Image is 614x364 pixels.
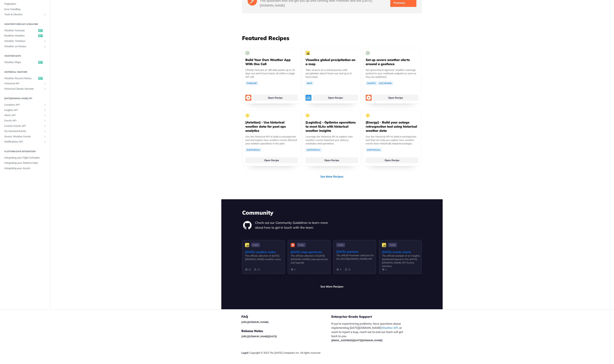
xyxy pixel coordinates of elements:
h5: Build Your Own Weather App With One Call [245,58,298,66]
p: Take viewers on a virtual journey with precipitation data 6 hours out and up to 6 hours back. [306,68,358,79]
a: /Locations [378,81,393,85]
a: Public [DATE]-postman The official Postman collection for the [DATE][DOMAIN_NAME] API [333,240,376,280]
span: Public [388,243,397,247]
a: Weather TimelinesShow subpages for Weather Timelines [3,39,47,44]
span: Historical API [4,82,43,85]
h5: [Aviation] - Use historical weather data for post ops analytics [245,120,298,133]
a: Open Recipe [366,157,418,163]
a: Open Recipe [245,157,298,163]
button: Show subpages for Insights API [44,109,46,112]
a: /Timeline [245,81,258,85]
span: Events API [4,119,43,122]
span: Pagination [4,2,46,6]
span: Custom Events API [4,124,43,128]
div: The official Postman collection for the [DATE][DOMAIN_NAME] API [336,254,376,261]
h3: Community [242,209,422,216]
a: /Map [306,81,313,85]
span: Locations API [4,103,43,107]
span: Tools & Libraries [4,13,43,16]
button: Show subpages for Custom Events API [44,125,46,127]
p: Climatic forecast of >80 data points up to 15 days out and 6 hours back, all within a single API ... [245,68,298,79]
a: Severe Weather EventsShow subpages for Severe Weather Events [3,134,47,139]
button: Show subpages for On-Demand Events [44,130,46,133]
a: See More Recipes [320,284,343,289]
div: [DATE]-map-spectrums [291,250,330,254]
a: /Historical [366,148,382,152]
button: Show subpages for Alerts API [44,114,46,117]
a: Events APIShow subpages for Events API [3,118,47,123]
h2: Weather Maps [3,54,47,58]
h5: Set up severe weather alerts around a geofence [366,58,418,66]
span: Weather Timelines [4,39,43,43]
a: See More Recipes [320,174,343,179]
a: [URL][DOMAIN_NAME] [241,320,269,324]
span: Integrating your Stations Data [4,161,46,165]
a: Locations APIShow subpages for Locations API [3,102,47,107]
span: Severe Weather Events [4,135,43,138]
a: Open Recipe [313,95,358,101]
h5: [Logistics] - Optimize operations to meet SLAs with historical weather insights [306,120,358,133]
a: Weather Forecastget [3,28,47,33]
span: get [38,77,43,80]
span: Public [336,243,345,247]
h5: Enterprise-Grade Support [331,315,412,319]
a: Insights APIShow subpages for Insights API [3,108,47,113]
a: Historical APIShow subpages for Historical API [3,81,47,86]
button: Show subpages for Weather Timelines [44,40,46,42]
a: Weather on RoutesShow subpages for Weather on Routes [3,44,47,49]
span: Alerts API [4,114,43,117]
h5: Visualize global precipitation on a map [306,58,358,66]
div: | Copyright © 2022 The [DATE] Companies Inc. All rights reserved [241,351,331,355]
a: Legal [241,351,248,354]
div: The official example of an Insights dashboard based on the [DATE][DOMAIN_NAME] API Events interface. [382,254,422,268]
span: Weather on Routes [4,45,43,48]
button: Show subpages for Locations API [44,103,46,106]
span: Integrating your Assets [4,167,46,170]
h5: FAQ [241,315,331,319]
div: [DATE]-weather-codes [245,250,285,254]
button: Show subpages for Historical API [44,82,46,85]
span: Insights API [4,108,43,112]
a: /Historical [245,148,261,152]
a: Alerts APIShow subpages for Alerts API [3,113,47,118]
h5: Release Notes [241,329,331,333]
a: Public [DATE]-weather-codes The official collection of [DATE][DOMAIN_NAME] weather icons [242,240,285,280]
span: Public [251,243,260,247]
a: Weather Recent Historyget [3,76,47,81]
h2: [DATE][DOMAIN_NAME] API [3,97,47,100]
span: Public [297,243,306,247]
h3: Featured Recipes [242,34,422,42]
button: Show subpages for Events API [44,119,46,122]
div: [DATE]-postman [336,250,376,254]
span: Weather Recent History [4,76,37,80]
span: Notifications API [4,140,43,143]
a: Integrating your Flight Schedule [3,155,47,160]
span: Weather Forecast [4,29,37,32]
span: Weather Maps [4,61,37,64]
div: [DATE]-events-charts [382,250,422,254]
a: Weather API [381,326,398,329]
a: Open Recipe [373,95,418,101]
a: Public [DATE]-map-spectrums The official collection of [DATE][DOMAIN_NAME] map spectrums and legends [288,240,330,280]
p: Use the Historical API to build a retrospection tool that can help you explore how weather events... [366,135,418,145]
a: Error Handling [3,7,47,12]
h2: Platform DATA integration [3,150,47,153]
a: Integrating your Assets [3,166,47,171]
span: Error Handling [4,8,46,11]
span: On-Demand Events [4,130,43,133]
span: get [38,61,43,64]
a: On-Demand EventsShow subpages for On-Demand Events [3,129,47,134]
span: Historical Climate Normals [4,87,43,91]
span: get [38,34,43,37]
span: get [38,29,43,32]
a: Pagination [3,1,47,7]
div: The official collection of [DATE][DOMAIN_NAME] weather icons [245,254,285,261]
p: If you’re experiencing problems, have questions about implementing [DATE][DOMAIN_NAME] , or want ... [331,322,407,342]
a: [URL][DOMAIN_NAME][DATE] [241,335,277,338]
button: Show subpages for Weather on Routes [44,45,46,48]
div: The official collection of [DATE][DOMAIN_NAME] map spectrums and legends [291,254,330,264]
h2: Weather Forecast & realtime [3,23,47,26]
a: Historical Climate NormalsShow subpages for Historical Climate Normals [3,86,47,92]
p: Use the Historical API to build a retrospection tool and explore how weather events affected your... [245,135,298,145]
a: Notifications APIShow subpages for Notifications API [3,139,47,144]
